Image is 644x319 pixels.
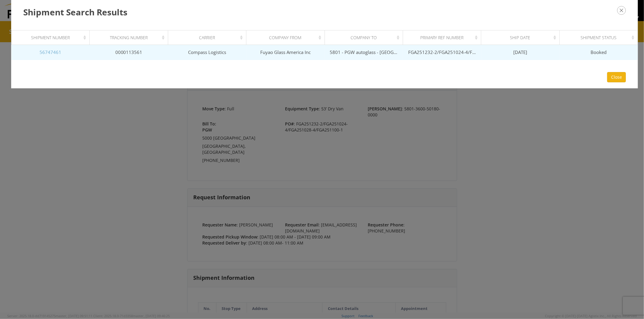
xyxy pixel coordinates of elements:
button: Close [607,72,626,82]
span: Booked [591,49,607,55]
div: Tracking Number [95,35,166,41]
div: Shipment Number [17,35,88,41]
a: 56747461 [40,49,61,55]
td: Compass Logistics [168,45,246,60]
td: 0000113561 [90,45,168,60]
div: Shipment Status [565,35,636,41]
span: [DATE] [513,49,527,55]
div: Primary Ref Number [408,35,479,41]
td: 5801 - PGW autoglass - [GEOGRAPHIC_DATA] Hub [325,45,403,60]
td: Fuyao Glass America Inc [246,45,325,60]
div: Ship Date [487,35,558,41]
div: Company To [330,35,401,41]
td: FGA251232-2/FGA251024-4/FGA251028-4/FGA251100-1 [403,45,481,60]
div: Company From [252,35,323,41]
div: Carrier [173,35,244,41]
h3: Shipment Search Results [23,6,626,18]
